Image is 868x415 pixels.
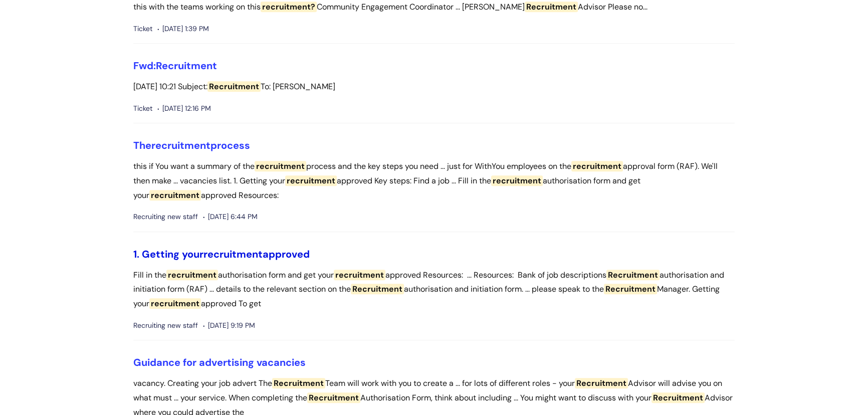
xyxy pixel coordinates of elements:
span: Ticket [133,102,152,115]
span: recruitment [149,190,201,200]
span: recruitment [491,175,543,186]
span: Recruitment [272,378,325,388]
span: [DATE] 6:44 PM [203,211,258,223]
span: recruitment [571,161,623,171]
a: Guidance for advertising vacancies [133,356,306,369]
span: recruitment [166,270,218,280]
span: Recruitment [652,392,705,403]
span: Recruitment [207,81,261,92]
span: [DATE] 12:16 PM [157,102,211,115]
span: Recruitment [307,392,360,403]
span: Recruiting new staff [133,211,198,223]
span: Recruitment [575,378,628,388]
p: Fill in the authorisation form and get your approved Resources: ... Resources: Bank of job descri... [133,268,735,311]
a: Therecruitmentprocess [133,139,250,152]
span: [DATE] 1:39 PM [157,23,209,35]
span: Recruitment [606,270,660,280]
span: recruitment? [261,2,317,12]
p: [DATE] 10:21 Subject: To: [PERSON_NAME] [133,80,735,94]
span: Recruitment [156,59,217,72]
span: Ticket [133,23,152,35]
a: Fwd:Recruitment [133,59,217,72]
span: recruitment [151,139,210,152]
span: Recruiting new staff [133,319,198,332]
span: recruitment [203,248,263,261]
span: recruitment [334,270,385,280]
p: this if You want a summary of the process and the key steps you need ... just for WithYou employe... [133,159,735,202]
span: recruitment [285,175,337,186]
span: Recruitment [351,284,404,294]
span: recruitment [149,298,201,309]
span: [DATE] 9:19 PM [203,319,255,332]
span: recruitment [255,161,306,171]
span: Recruitment [604,284,657,294]
span: Recruitment [525,2,578,12]
a: 1. Getting yourrecruitmentapproved [133,248,310,261]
